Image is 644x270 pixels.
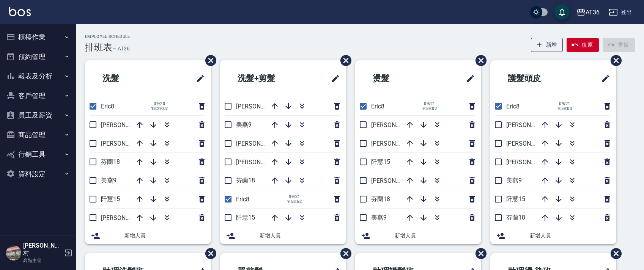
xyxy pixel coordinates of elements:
[151,106,168,111] span: 18:29:02
[395,232,475,240] span: 新增人員
[506,177,522,184] span: 美燕9
[371,121,424,129] span: [PERSON_NAME]16
[236,140,285,147] span: [PERSON_NAME]6
[605,242,623,265] span: 刪除班表
[470,242,488,265] span: 刪除班表
[530,232,610,240] span: 新增人員
[101,103,114,110] span: Eric8
[23,242,62,257] h5: [PERSON_NAME]村
[554,5,570,20] button: save
[226,65,306,92] h2: 洗髮+剪髮
[371,177,424,184] span: [PERSON_NAME]11
[586,8,600,17] div: AT36
[506,121,559,129] span: [PERSON_NAME]16
[355,227,481,244] div: 新增人員
[101,177,117,184] span: 美燕9
[335,242,353,265] span: 刪除班表
[371,195,390,202] span: 芬蘭18
[556,106,573,111] span: 9:59:03
[531,38,563,52] button: 新增
[200,242,217,265] span: 刪除班表
[3,27,73,47] button: 櫃檯作業
[3,144,73,164] button: 行銷工具
[101,121,153,129] span: [PERSON_NAME]16
[112,45,130,53] h6: — AT36
[3,66,73,86] button: 報表及分析
[286,194,303,199] span: 09/21
[506,159,559,166] span: [PERSON_NAME]11
[9,7,31,16] img: Logo
[85,227,211,244] div: 新增人員
[101,214,150,221] span: [PERSON_NAME]6
[506,140,555,147] span: [PERSON_NAME]6
[101,140,153,147] span: [PERSON_NAME]11
[124,232,205,240] span: 新增人員
[506,195,525,202] span: 阡慧15
[151,101,168,106] span: 09/20
[421,101,438,106] span: 09/21
[3,105,73,125] button: 員工及薪資
[3,86,73,106] button: 客戶管理
[101,158,120,165] span: 芬蘭18
[260,232,340,240] span: 新增人員
[606,5,635,19] button: 登出
[3,125,73,145] button: 商品管理
[101,195,120,202] span: 阡慧15
[3,47,73,67] button: 預約管理
[371,140,420,147] span: [PERSON_NAME]6
[326,69,340,88] span: 修改班表的標題
[286,199,303,204] span: 9:58:52
[496,65,575,92] h2: 護髮頭皮
[361,65,431,92] h2: 燙髮
[85,42,112,53] h3: 排班表
[597,69,610,88] span: 修改班表的標題
[573,5,603,20] button: AT36
[371,214,387,221] span: 美燕9
[236,177,255,184] span: 芬蘭18
[236,159,288,166] span: [PERSON_NAME]11
[506,214,525,221] span: 芬蘭18
[470,49,488,72] span: 刪除班表
[461,69,475,88] span: 修改班表的標題
[421,106,438,111] span: 9:59:02
[3,164,73,184] button: 資料設定
[490,227,616,244] div: 新增人員
[335,49,353,72] span: 刪除班表
[220,227,346,244] div: 新增人員
[236,196,249,203] span: Eric8
[371,103,384,110] span: Eric8
[191,69,205,88] span: 修改班表的標題
[605,49,623,72] span: 刪除班表
[567,38,599,52] button: 復原
[506,103,520,110] span: Eric8
[556,101,573,106] span: 09/21
[236,214,255,221] span: 阡慧15
[6,245,21,261] img: Person
[200,49,217,72] span: 刪除班表
[236,103,288,110] span: [PERSON_NAME]16
[371,158,390,165] span: 阡慧15
[85,34,130,39] h2: Employee Schedule
[236,121,252,128] span: 美燕9
[23,257,62,264] p: 高階主管
[91,65,161,92] h2: 洗髮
